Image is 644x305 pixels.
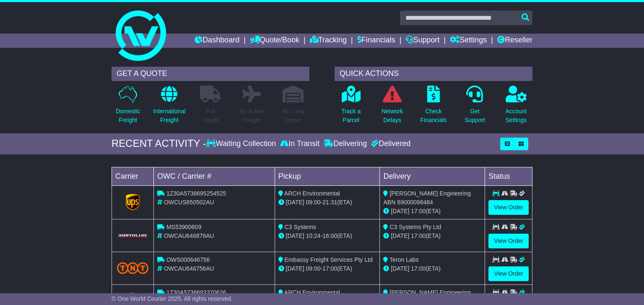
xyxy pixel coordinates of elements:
p: Check Financials [421,107,447,125]
p: Account Settings [506,107,527,125]
span: 16:00 [322,232,337,239]
span: 21:31 [322,199,337,206]
a: AccountSettings [505,85,527,129]
a: Reseller [497,34,532,48]
span: [DATE] [286,265,304,272]
span: 09:00 [306,265,321,272]
a: Financials [357,34,395,48]
img: GetCarrierServiceLogo [126,194,140,211]
div: RECENT ACTIVITY - [112,138,206,150]
img: TNT_Domestic.png [117,262,148,274]
span: [DATE] [391,232,409,239]
span: Teron Labs [390,256,418,263]
a: Dashboard [195,34,239,48]
a: View Order [488,200,529,215]
span: OWCUS650502AU [164,199,214,206]
span: 17:00 [322,265,337,272]
div: - (ETA) [278,264,377,273]
div: QUICK ACTIONS [335,67,532,81]
span: © One World Courier 2025. All rights reserved. [112,295,233,302]
a: Quote/Book [250,34,299,48]
div: Delivered [369,139,410,149]
a: Track aParcel [341,85,361,129]
p: Network Delays [382,107,403,125]
span: OWCAU646756AU [164,265,214,272]
span: Embassy Freight Services Pty Ltd [285,256,373,263]
a: View Order [488,266,529,281]
div: - (ETA) [278,232,377,240]
p: Domestic Freight [116,107,140,125]
p: Air / Sea Depot [282,107,304,125]
td: Carrier [112,167,154,185]
span: 17:00 [411,208,426,214]
a: Tracking [310,34,347,48]
span: 17:00 [411,265,426,272]
span: 09:00 [306,199,321,206]
a: DomesticFreight [115,85,140,129]
span: [DATE] [391,208,409,214]
td: Status [485,167,532,185]
span: ARCH Environmental [284,289,340,296]
td: Pickup [275,167,380,185]
p: Air & Sea Freight [239,107,264,125]
span: [PERSON_NAME] Engineering ABN 69000098484 [383,190,471,206]
div: (ETA) [383,232,481,240]
span: OWCAU646876AU [164,232,214,239]
span: 1Z30A5738693370626 [166,289,226,296]
a: View Order [488,234,529,248]
p: International Freight [153,107,185,125]
span: C3 Systems [285,224,316,230]
span: [DATE] [391,265,409,272]
p: Track a Parcel [341,107,361,125]
div: - (ETA) [278,198,377,207]
a: CheckFinancials [420,85,447,129]
a: GetSupport [464,85,486,129]
span: C3 Systems Pty Ltd [390,224,441,230]
td: OWC / Carrier # [154,167,275,185]
div: (ETA) [383,207,481,216]
div: GET A QUOTE [112,67,309,81]
a: NetworkDelays [381,85,403,129]
span: [PERSON_NAME] Engineering ABN 69000098484 [383,289,471,305]
span: ARCH Environmental [284,190,340,197]
span: 17:00 [411,232,426,239]
p: Get Support [465,107,485,125]
a: Support [405,34,439,48]
span: 10:24 [306,232,321,239]
a: Settings [450,34,487,48]
span: MS53900609 [166,224,201,230]
td: Delivery [380,167,485,185]
div: (ETA) [383,264,481,273]
span: 1Z30A5738695254525 [166,190,226,197]
div: Waiting Collection [206,139,278,149]
div: Delivering [322,139,369,149]
img: GetCarrierServiceLogo [117,233,148,238]
a: InternationalFreight [153,85,186,129]
span: [DATE] [286,199,304,206]
div: In Transit [278,139,322,149]
span: [DATE] [286,232,304,239]
span: OWS000646756 [166,256,210,263]
p: Full Loads [200,107,221,125]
